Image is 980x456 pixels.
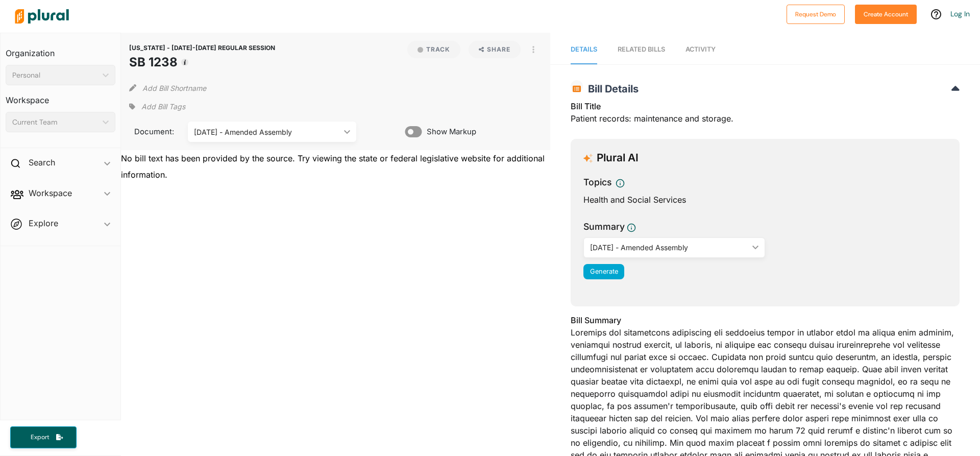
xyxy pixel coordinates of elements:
[787,8,845,19] a: Request Demo
[469,41,521,58] button: Share
[571,35,597,64] a: Details
[685,45,716,53] span: Activity
[6,38,115,61] h3: Organization
[129,99,185,114] div: Add tags
[194,127,340,137] div: [DATE] - Amended Assembly
[571,100,960,131] div: Patient records: maintenance and storage.
[129,53,275,71] h1: SB 1238
[618,44,665,54] div: RELATED BILLS
[571,314,960,326] h3: Bill Summary
[571,45,597,53] span: Details
[121,150,551,183] div: No bill text has been provided by the source. Try viewing the state or federal legislative websit...
[129,44,275,52] span: [US_STATE] - [DATE]-[DATE] REGULAR SESSION
[583,220,625,233] h3: Summary
[855,5,917,24] button: Create Account
[407,41,460,58] button: Track
[12,70,99,81] div: Personal
[685,35,716,64] a: Activity
[464,41,525,58] button: Share
[583,83,639,95] span: Bill Details
[12,117,99,128] div: Current Team
[142,80,206,96] button: Add Bill Shortname
[787,5,845,24] button: Request Demo
[583,176,611,189] h3: Topics
[597,152,639,164] h3: Plural AI
[590,268,618,275] span: Generate
[855,8,917,19] a: Create Account
[618,35,665,64] a: RELATED BILLS
[950,9,970,18] a: Log In
[180,58,189,67] div: Tooltip anchor
[141,102,185,112] span: Add Bill Tags
[23,433,56,442] span: Export
[590,242,748,253] div: [DATE] - Amended Assembly
[10,426,77,448] button: Export
[583,264,624,279] button: Generate
[6,85,115,108] h3: Workspace
[583,194,947,206] div: Health and Social Services
[129,126,175,137] span: Document:
[571,100,960,112] h3: Bill Title
[29,157,55,168] h2: Search
[422,126,476,137] span: Show Markup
